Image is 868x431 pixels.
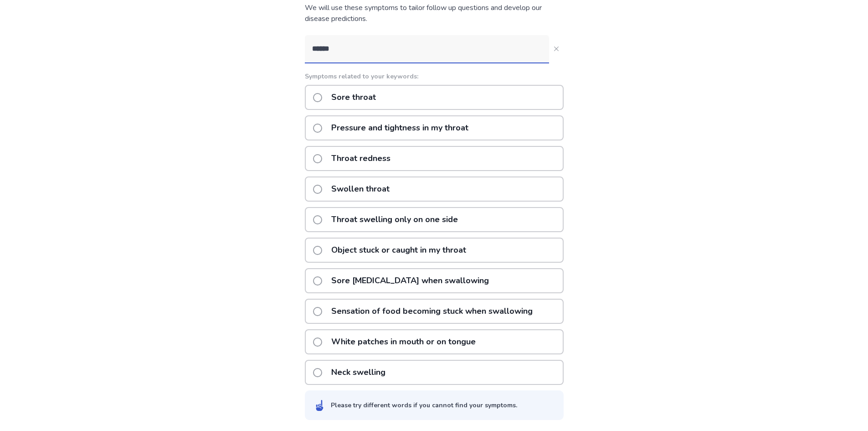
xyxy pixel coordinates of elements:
p: Sensation of food becoming stuck when swallowing [326,300,538,323]
p: Object stuck or caught in my throat [326,239,472,262]
div: Please try different words if you cannot find your symptoms. [331,400,517,410]
input: Close [305,35,549,62]
p: Symptoms related to your keywords: [305,72,564,81]
p: White patches in mouth or on tongue [326,330,481,353]
p: Pressure and tightness in my throat [326,116,474,140]
p: Sore [MEDICAL_DATA] when swallowing [326,269,494,292]
p: Swollen throat [326,177,395,201]
p: Throat swelling only on one side [326,208,463,231]
div: We will use these symptoms to tailor follow up questions and develop our disease predictions. [305,2,564,24]
p: Sore throat [326,86,381,109]
p: Neck swelling [326,361,391,384]
p: Throat redness [326,147,396,170]
button: Close [549,42,564,56]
